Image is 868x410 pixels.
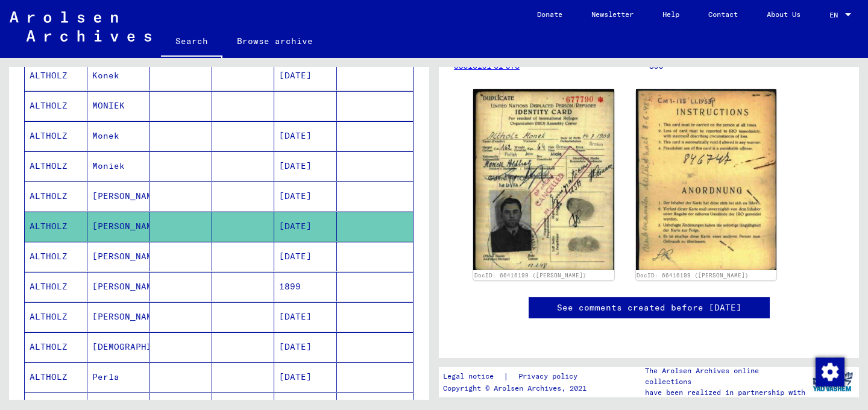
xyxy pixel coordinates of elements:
[274,242,337,271] mat-cell: [DATE]
[25,121,87,151] mat-cell: ALTHOLZ
[509,370,592,383] a: Privacy policy
[25,61,87,90] mat-cell: ALTHOLZ
[810,367,855,397] img: yv_logo.png
[87,362,150,392] mat-cell: Perla
[87,302,150,332] mat-cell: [PERSON_NAME]
[829,10,838,19] mat-select-trigger: EN
[274,151,337,181] mat-cell: [DATE]
[25,91,87,121] mat-cell: ALTHOLZ
[816,358,844,386] img: Zustimmung ändern
[637,272,749,279] a: DocID: 66416199 ([PERSON_NAME])
[87,181,150,211] mat-cell: [PERSON_NAME]
[25,362,87,392] mat-cell: ALTHOLZ
[25,151,87,181] mat-cell: ALTHOLZ
[645,365,807,387] p: The Arolsen Archives online collections
[87,242,150,271] mat-cell: [PERSON_NAME]
[25,212,87,241] mat-cell: ALTHOLZ
[815,357,844,386] div: Zustimmung ändern
[161,27,222,58] a: Search
[557,301,741,314] a: See comments created before [DATE]
[274,181,337,211] mat-cell: [DATE]
[274,302,337,332] mat-cell: [DATE]
[274,121,337,151] mat-cell: [DATE]
[87,121,150,151] mat-cell: Monek
[274,272,337,301] mat-cell: 1899
[25,242,87,271] mat-cell: ALTHOLZ
[87,212,150,241] mat-cell: [PERSON_NAME]
[25,181,87,211] mat-cell: ALTHOLZ
[274,212,337,241] mat-cell: [DATE]
[25,332,87,362] mat-cell: ALTHOLZ
[274,332,337,362] mat-cell: [DATE]
[443,370,592,383] div: |
[25,302,87,332] mat-cell: ALTHOLZ
[87,272,150,301] mat-cell: [PERSON_NAME]
[10,11,151,42] img: Arolsen_neg.svg
[87,61,150,90] mat-cell: Konek
[87,91,150,121] mat-cell: MONIEK
[443,383,592,394] p: Copyright © Arolsen Archives, 2021
[87,151,150,181] mat-cell: Moniek
[274,61,337,90] mat-cell: [DATE]
[274,362,337,392] mat-cell: [DATE]
[636,89,777,270] img: 002.jpg
[645,387,807,398] p: have been realized in partnership with
[222,27,327,55] a: Browse archive
[474,272,587,279] a: DocID: 66416199 ([PERSON_NAME])
[473,89,614,270] img: 001.jpg
[87,332,150,362] mat-cell: [DEMOGRAPHIC_DATA]
[25,272,87,301] mat-cell: ALTHOLZ
[443,370,503,383] a: Legal notice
